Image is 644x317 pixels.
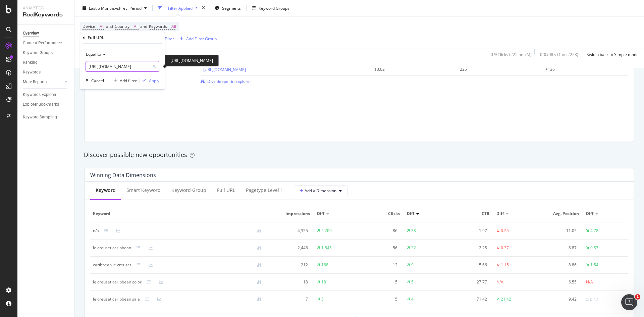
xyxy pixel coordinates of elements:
span: Diff [496,211,504,217]
div: +136 [545,66,618,72]
div: 212 [272,262,308,268]
div: 12 [362,262,397,268]
a: Overview [23,30,69,37]
div: 4,355 [272,228,308,234]
div: Smart Keyword [126,187,161,194]
div: 1,545 [321,245,332,251]
button: Segments [212,3,244,13]
div: 0.37 [501,245,509,251]
div: Keyword [96,187,116,194]
span: Diff [407,211,414,217]
div: Keywords [23,69,41,76]
button: Last 6 MonthsvsPrev. Period [80,3,150,13]
div: [URL][DOMAIN_NAME] [165,55,219,66]
div: 1.97 [451,228,487,234]
a: [URL][DOMAIN_NAME] [203,67,246,72]
span: = [96,23,99,29]
a: Explorer Bookmarks [23,101,69,108]
div: Discover possible new opportunities [84,151,635,159]
button: 1 Filter Applied [155,3,201,13]
div: More Reports [23,78,47,86]
span: Equal to [86,51,101,57]
a: Dive deeper in Explorer [201,78,251,84]
div: Add Filter Group [186,36,217,41]
div: 27.77 [451,279,487,285]
span: Impressions [272,211,310,217]
div: le creuset caribbean [93,245,131,251]
div: 18 [321,279,326,285]
span: Keyword [93,211,265,217]
div: 1.54 [590,262,598,268]
div: 5 [411,279,414,285]
a: More Reports [23,78,63,86]
div: caribbean le creuset [93,262,131,268]
iframe: Intercom live chat [621,294,637,310]
div: 0.42 [590,297,598,303]
a: Keywords Explorer [23,91,69,98]
div: le creuset caribbean sale [93,296,140,302]
button: Switch back to Simple mode [584,49,639,60]
div: Switch back to Simple mode [587,51,639,57]
button: Add Filter Group [177,35,217,43]
div: 9 [411,262,414,268]
div: 9.42 [541,296,577,302]
span: Segments [222,5,241,11]
span: All [100,22,104,31]
a: Keyword Sampling [23,114,69,121]
div: times [201,5,206,11]
div: 8.87 [541,245,577,251]
div: n/a [93,228,99,234]
div: 2,446 [272,245,308,251]
div: 18 [272,279,308,285]
div: 5 [362,296,397,302]
div: 1 Filter Applied [165,5,193,11]
div: 86 [362,228,397,234]
div: Full URL [88,35,104,41]
div: Keyword Groups [23,49,53,56]
button: Apply [140,77,159,84]
div: 11.05 [541,228,577,234]
div: 7 [272,296,308,302]
span: CTR [451,211,489,217]
div: 38 [411,228,416,234]
button: Add filter [111,77,137,84]
div: pagetype Level 1 [246,187,283,194]
div: Ranking [23,59,38,66]
span: = [130,23,133,29]
span: Keywords [149,23,167,29]
div: Add Filter [156,36,174,41]
div: 4 [411,296,414,302]
span: = [168,23,170,29]
button: Keyword Groups [249,3,292,13]
span: vs Prev. Period [115,5,142,11]
a: Content Performance [23,40,69,47]
div: Keywords Explorer [23,91,56,98]
div: 5 [321,296,324,302]
div: Content Performance [23,40,62,47]
div: 0.87 [590,245,598,251]
div: Keyword Sampling [23,114,57,121]
div: 0.25 [501,228,509,234]
div: 168 [321,262,328,268]
span: Diff [317,211,324,217]
div: 56 [362,245,397,251]
a: Ranking [23,59,69,66]
div: le creuset caribbean color [93,279,142,285]
div: Apply [149,78,159,84]
div: RealKeywords [23,11,69,19]
button: Cancel [83,77,104,84]
img: Equal [586,299,589,301]
span: All [134,22,139,31]
div: Overview [23,30,39,37]
div: 5 [362,279,397,285]
div: 21.42 [501,296,511,302]
button: Add a Dimension [294,186,347,196]
div: Analytics [23,5,69,11]
div: 0 % Clicks ( 225 on 7M ) [491,51,532,57]
div: Add filter [120,78,137,84]
div: 10.02 [374,66,446,72]
div: 225 [460,66,532,72]
div: 8.86 [541,262,577,268]
span: All [171,22,176,31]
div: 6.55 [541,279,577,285]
